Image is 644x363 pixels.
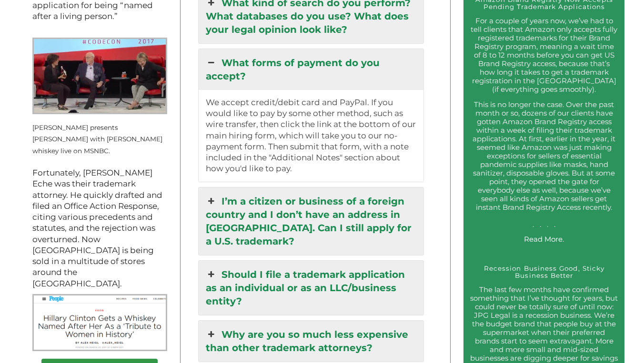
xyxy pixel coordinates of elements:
p: This is no longer the case. Over the past month or so, dozens of our clients have gotten Amazon B... [470,100,618,229]
a: Should I file a trademark application as an individual or as an LLC/business entity? [199,261,423,315]
p: For a couple of years now, we’ve had to tell clients that Amazon only accepts fully registered tr... [470,17,618,94]
img: Kara Swisher presents Hillary Clinton with Rodham Rye live on MSNBC. [32,38,167,114]
div: What forms of payment do you accept? [199,90,423,182]
a: Why are you so much less expensive than other trademark attorneys? [199,321,423,362]
p: We accept credit/debit card and PayPal. If you would like to pay by some other method, such as wi... [206,97,416,175]
a: Recession Business Good, Sticky Business Better [484,265,605,279]
img: Rodham Rye People Screenshot [32,294,167,351]
p: Fortunately, [PERSON_NAME] Eche was their trademark attorney. He quickly drafted and filed an Off... [32,167,167,289]
a: Read More. [524,235,564,244]
small: [PERSON_NAME] presents [PERSON_NAME] with [PERSON_NAME] whiskey live on MSNBC. [32,124,162,155]
a: I’m a citizen or business of a foreign country and I don’t have an address in [GEOGRAPHIC_DATA]. ... [199,187,423,255]
a: What forms of payment do you accept? [199,49,423,90]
